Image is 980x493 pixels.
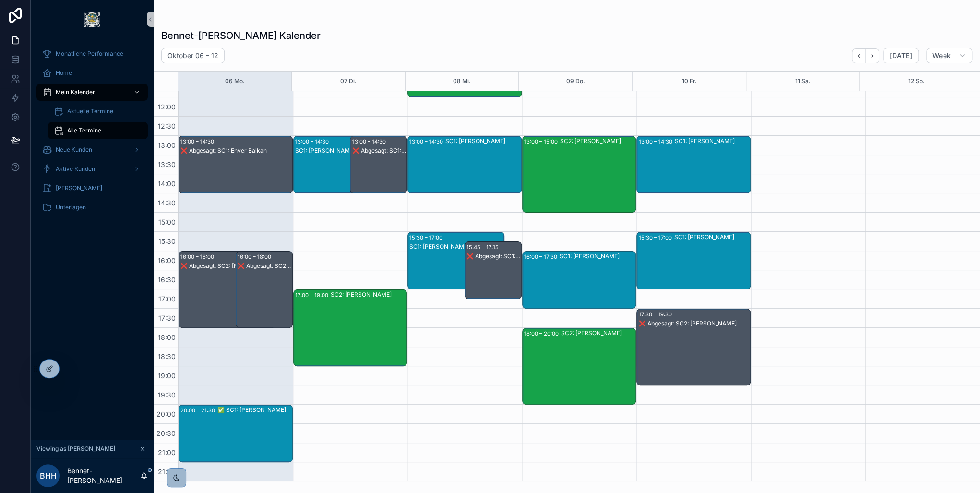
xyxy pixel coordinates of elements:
[155,468,178,476] span: 21:30
[180,137,216,146] div: 13:00 – 14:30
[155,160,178,168] span: 13:30
[36,64,148,82] a: Home
[155,276,178,284] span: 16:30
[155,448,178,457] span: 21:00
[31,38,154,228] div: scrollable content
[524,252,560,262] div: 16:00 – 17:30
[156,237,178,245] span: 15:30
[155,122,178,130] span: 12:30
[883,48,918,63] button: [DATE]
[36,199,148,216] a: Unterlagen
[67,108,113,115] span: Aktuelle Termine
[84,12,100,27] img: App logo
[179,405,292,462] div: 20:00 – 21:30✅ SC1: [PERSON_NAME]
[637,232,750,289] div: 15:30 – 17:00SC1: [PERSON_NAME]
[155,352,178,361] span: 18:30
[155,333,178,341] span: 18:00
[523,136,636,212] div: 13:00 – 15:00SC2: [PERSON_NAME]
[180,252,216,262] div: 16:00 – 18:00
[156,295,178,303] span: 17:00
[238,252,274,262] div: 16:00 – 18:00
[56,50,123,58] span: Monatliche Performance
[408,232,504,289] div: 15:30 – 17:00SC1: [PERSON_NAME]
[638,320,750,327] div: ❌ Abgesagt: SC2: [PERSON_NAME]
[56,69,72,77] span: Home
[155,391,178,399] span: 19:30
[180,147,292,155] div: ❌ Abgesagt: SC1: Enver Balkan
[295,290,331,300] div: 17:00 – 19:00
[161,29,321,42] h1: Bennet-[PERSON_NAME] Kalender
[409,137,445,146] div: 13:00 – 14:30
[56,146,92,154] span: Neue Kunden
[466,242,501,252] div: 15:45 – 17:15
[408,136,521,193] div: 13:00 – 14:30SC1: [PERSON_NAME]
[180,406,217,415] div: 20:00 – 21:30
[409,233,445,242] div: 15:30 – 17:00
[524,137,560,146] div: 13:00 – 15:00
[155,372,178,380] span: 19:00
[236,252,292,327] div: 16:00 – 18:00❌ Abgesagt: SC2: [PERSON_NAME]
[566,72,585,91] button: 09 Do.
[179,252,275,327] div: 16:00 – 18:00❌ Abgesagt: SC2: [PERSON_NAME]
[36,180,148,197] a: [PERSON_NAME]
[523,328,636,404] div: 18:00 – 20:00SC2: [PERSON_NAME]
[932,51,951,60] span: Week
[40,470,57,481] span: BHH
[560,253,635,260] div: SC1: [PERSON_NAME]
[36,445,115,453] span: Viewing as [PERSON_NAME]
[155,199,178,207] span: 14:30
[523,252,636,308] div: 16:00 – 17:30SC1: [PERSON_NAME]
[681,72,696,91] button: 10 Fr.
[637,136,750,193] div: 13:00 – 14:30SC1: [PERSON_NAME]
[294,290,407,366] div: 17:00 – 19:00SC2: [PERSON_NAME]
[238,262,292,270] div: ❌ Abgesagt: SC2: [PERSON_NAME]
[156,218,178,226] span: 15:00
[67,127,101,134] span: Alle Termine
[453,72,471,91] button: 08 Mi.
[156,314,178,322] span: 17:30
[466,253,521,260] div: ❌ Abgesagt: SC1: [PERSON_NAME]
[155,141,178,149] span: 13:00
[155,256,178,265] span: 16:00
[908,72,924,91] button: 12 So.
[352,147,406,155] div: ❌ Abgesagt: SC1: [PERSON_NAME]
[67,466,140,485] p: Bennet-[PERSON_NAME]
[217,406,292,414] div: ✅ SC1: [PERSON_NAME]
[225,72,245,91] button: 06 Mo.
[155,103,178,111] span: 12:00
[638,310,674,319] div: 17:30 – 19:30
[56,204,86,211] span: Unterlagen
[56,184,102,192] span: [PERSON_NAME]
[352,137,388,146] div: 13:00 – 14:30
[340,72,357,91] div: 07 Di.
[154,410,178,418] span: 20:00
[674,137,750,145] div: SC1: [PERSON_NAME]
[154,429,178,437] span: 20:30
[926,48,972,63] button: Week
[157,84,178,92] span: 11:30
[56,88,95,96] span: Mein Kalender
[795,72,810,91] button: 11 Sa.
[560,137,635,145] div: SC2: [PERSON_NAME]
[167,51,218,60] h2: Oktober 06 – 12
[48,122,148,139] a: Alle Termine
[638,233,674,242] div: 15:30 – 17:00
[331,291,406,299] div: SC2: [PERSON_NAME]
[524,329,561,338] div: 18:00 – 20:00
[350,136,406,193] div: 13:00 – 14:30❌ Abgesagt: SC1: [PERSON_NAME]
[561,329,635,337] div: SC2: [PERSON_NAME]
[36,141,148,158] a: Neue Kunden
[180,262,275,270] div: ❌ Abgesagt: SC2: [PERSON_NAME]
[674,233,750,241] div: SC1: [PERSON_NAME]
[638,137,674,146] div: 13:00 – 14:30
[179,136,292,193] div: 13:00 – 14:30❌ Abgesagt: SC1: Enver Balkan
[295,137,331,146] div: 13:00 – 14:30
[36,45,148,62] a: Monatliche Performance
[465,242,521,299] div: 15:45 – 17:15❌ Abgesagt: SC1: [PERSON_NAME]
